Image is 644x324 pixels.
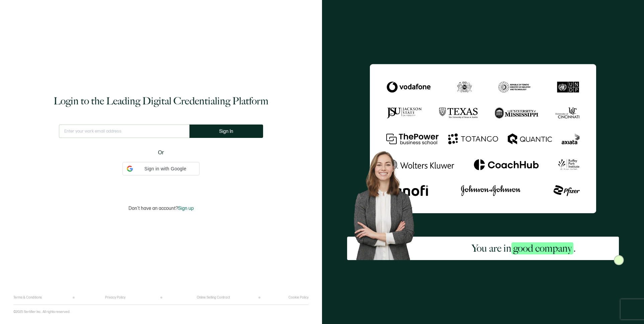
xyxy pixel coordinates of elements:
span: good company [511,242,573,254]
span: Or [158,149,164,157]
h1: Login to the Leading Digital Credentialing Platform [54,94,268,108]
span: Sign in with Google [136,165,195,172]
a: Privacy Policy [105,296,126,300]
div: Sign in with Google [123,162,199,175]
img: Sertifier Login - You are in <span class="strong-h">good company</span>. Hero [347,146,429,260]
p: ©2025 Sertifier Inc.. All rights reserved. [13,310,70,314]
input: Enter your work email address [59,125,189,138]
a: Terms & Conditions [13,296,42,300]
span: Sign up [178,206,194,211]
span: Sign In [219,129,233,134]
a: Cookie Policy [289,296,309,300]
iframe: Sign in with Google Button [119,175,203,189]
h2: You are in . [472,242,576,255]
p: Don't have an account? [129,206,194,211]
img: Sertifier Login - You are in <span class="strong-h">good company</span>. [370,64,596,213]
a: Online Selling Contract [197,296,230,300]
img: Sertifier Login [614,255,624,265]
button: Sign In [189,125,263,138]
